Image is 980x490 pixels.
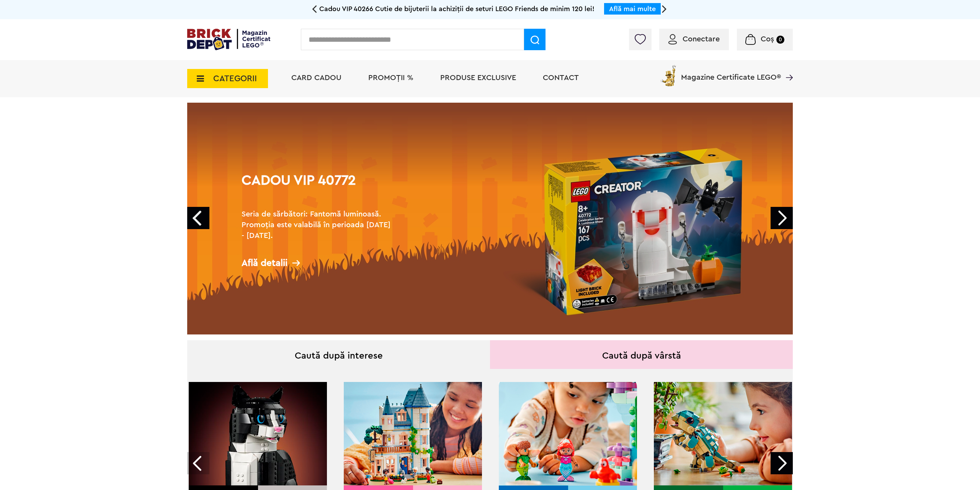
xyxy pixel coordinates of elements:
[771,207,793,229] a: Next
[776,36,784,44] small: 0
[668,35,720,43] a: Conectare
[440,74,516,82] a: Produse exclusive
[291,74,341,82] a: Card Cadou
[319,5,595,12] span: Cadou VIP 40266 Cutie de bijuterii la achiziții de seturi LEGO Friends de minim 120 lei!
[213,74,257,83] span: CATEGORII
[490,340,793,369] div: Caută după vârstă
[368,74,413,82] a: PROMOȚII %
[187,207,209,229] a: Prev
[781,64,793,71] a: Magazine Certificate LEGO®
[242,258,395,268] div: Află detalii
[543,74,579,82] a: Contact
[761,35,774,43] span: Coș
[681,64,781,81] span: Magazine Certificate LEGO®
[187,340,490,369] div: Caută după interese
[609,5,656,12] a: Află mai multe
[242,174,395,201] h1: Cadou VIP 40772
[242,209,395,241] h2: Seria de sărbători: Fantomă luminoasă. Promoția este valabilă în perioada [DATE] - [DATE].
[187,103,793,334] a: Cadou VIP 40772Seria de sărbători: Fantomă luminoasă. Promoția este valabilă în perioada [DATE] -...
[683,35,720,43] span: Conectare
